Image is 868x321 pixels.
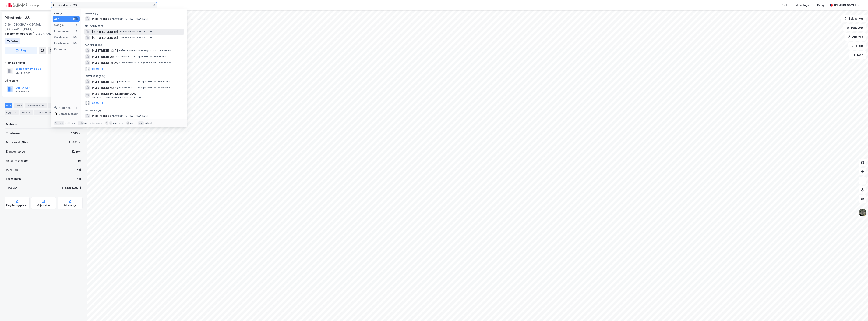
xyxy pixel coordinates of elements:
div: Delete history [59,112,78,116]
div: Antall leietakere [6,158,28,163]
div: Kontrollprogram for chat [849,303,868,321]
div: Ctrl + k [54,121,64,125]
div: Punktleie [6,168,19,172]
div: 46 [77,158,81,163]
div: Hjemmelshaver [5,60,82,65]
div: Nei [77,177,81,181]
span: Gårdeiere • Utl. av egen/leid fast eiendom el. [115,55,168,58]
input: Søk på adresse, matrikkel, gårdeiere, leietakere eller personer [56,2,152,8]
img: cushman-wakefield-realkapital-logo.202ea83816669bd177139c58696a8fa1.svg [6,2,42,8]
span: [STREET_ADDRESS] [92,35,118,40]
button: Bokmerker [841,15,866,22]
div: Leietakere (99+) [81,72,187,79]
button: Tag [5,47,37,54]
span: Gårdeiere • Utl. av egen/leid fast eiendom el. [119,61,172,64]
iframe: Chat Widget [849,303,868,321]
div: [PERSON_NAME] Gate 2 [5,31,79,36]
span: • [118,36,120,39]
div: 1 [75,23,78,27]
div: Kart [782,3,787,7]
div: 46 [41,104,45,107]
div: Kategori [54,12,80,15]
div: ESG [20,110,33,115]
div: nytt søk [65,122,75,125]
div: tab [78,121,84,125]
span: • [119,49,120,52]
div: Reguleringsplaner [6,204,28,207]
span: Eiendom • [STREET_ADDRESS] [112,17,148,20]
span: Leietaker • Utl. av egen/leid fast eiendom el. [119,86,172,89]
div: Matrikkel [6,122,18,127]
div: Info [5,103,12,108]
div: Transaksjoner [34,110,60,115]
div: 999 296 432 [15,90,30,93]
div: 99+ [73,36,78,39]
div: 2 [75,30,78,33]
div: Tomteareal [6,131,21,136]
div: Mine Tags [796,3,809,7]
div: 1 [13,110,17,114]
button: og 96 til [92,101,103,105]
span: PILESTREDET 35 AS [92,60,118,65]
div: Google [54,23,64,27]
div: neste kategori [84,122,102,125]
div: Entra [11,39,18,44]
div: Miljøstatus [37,204,50,207]
span: Eiendom • 301-209-382-0-0 [118,30,152,33]
div: Pilestredet 33 [5,15,30,21]
div: Bygg [5,110,19,115]
div: 99+ [73,17,78,20]
div: Google (1) [81,9,187,16]
div: Eiendommer [54,29,71,33]
div: Gårdeiere (99+) [81,41,187,48]
span: • [112,114,113,117]
div: 5 [27,110,31,114]
div: 1 515 ㎡ [71,131,81,136]
div: velg [130,122,135,125]
div: [PERSON_NAME] [59,186,81,190]
div: avbryt [145,122,152,125]
div: markere [113,122,123,125]
div: Nei [77,168,81,172]
div: Bruksareal (BRA) [6,140,28,145]
div: 99+ [73,42,78,45]
div: Festegrunn [6,177,21,181]
div: Saksinnsyn [64,204,77,207]
div: Tinglyst [6,186,17,190]
div: Kontor [72,149,81,154]
div: 914 438 667 [15,72,30,75]
span: Pilestredet 33 [92,16,111,21]
span: PILESTREDET AS [92,54,114,59]
button: Analyse [845,33,866,41]
div: Leietakere [25,103,47,108]
button: Datasett [843,24,866,31]
div: Alle [54,17,59,21]
div: Eiendomstype [6,149,25,154]
div: Leietakere [54,41,69,45]
span: Leietaker • Drift av restauranter og kafeer [92,96,142,99]
div: 1 [75,106,78,109]
span: PILESTREDET PARKSERVERING AS [92,92,183,96]
div: Gårdeiere [5,79,82,83]
span: PILESTREDET 33 AS [92,79,118,84]
div: Eiere [14,103,23,108]
span: Pilestredet 33 [92,114,111,118]
div: Historikk (1) [81,106,187,113]
button: Tags [849,51,866,59]
span: [STREET_ADDRESS] [92,29,118,34]
span: Gårdeiere • Utl. av egen/leid fast eiendom el. [119,49,172,52]
button: og 96 til [92,67,103,71]
span: • [119,86,120,89]
div: 0166, [GEOGRAPHIC_DATA], [GEOGRAPHIC_DATA] [5,22,52,31]
div: Eiendommer (2) [81,22,187,29]
span: PILESTREDET 63 AS [92,85,118,90]
span: Eiendom • 301-208-923-0-0 [118,36,152,39]
span: • [119,80,120,83]
div: Personer [54,47,66,52]
div: Historikk [54,106,71,110]
span: Eiendom • [STREET_ADDRESS] [112,114,148,117]
span: PILESTREDET 33 AS [92,48,118,53]
div: Bolig [817,3,824,7]
img: 9k= [859,209,866,216]
div: [PERSON_NAME] [834,3,856,7]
